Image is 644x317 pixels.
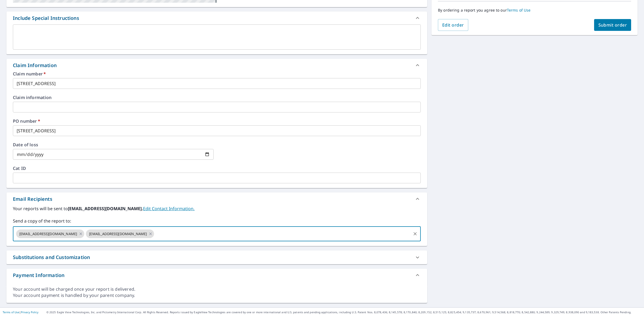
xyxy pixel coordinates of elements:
[6,269,427,282] div: Payment Information
[16,231,80,236] span: [EMAIL_ADDRESS][DOMAIN_NAME]
[438,8,631,13] p: By ordering a report you agree to our
[46,310,641,314] p: © 2025 Eagle View Technologies, Inc. and Pictometry International Corp. All Rights Reserved. Repo...
[442,22,464,28] span: Edit order
[86,229,154,238] div: [EMAIL_ADDRESS][DOMAIN_NAME]
[13,72,421,76] label: Claim number
[13,272,64,279] div: Payment Information
[143,206,195,212] a: EditContactInfo
[13,143,214,147] label: Date of loss
[13,119,421,123] label: PO number
[507,8,531,13] a: Terms of Use
[13,254,90,261] div: Substitutions and Customization
[13,205,421,212] label: Your reports will be sent to
[68,206,143,212] b: [EMAIL_ADDRESS][DOMAIN_NAME].
[13,286,421,292] div: Your account will be charged once your report is delivered.
[13,166,421,170] label: Cat ID
[411,230,419,238] button: Clear
[438,19,468,31] button: Edit order
[6,59,427,72] div: Claim Information
[6,250,427,264] div: Substitutions and Customization
[86,231,150,236] span: [EMAIL_ADDRESS][DOMAIN_NAME]
[6,192,427,205] div: Email Recipients
[13,292,421,298] div: Your account payment is handled by your parent company.
[21,310,38,314] a: Privacy Policy
[598,22,627,28] span: Submit order
[16,229,84,238] div: [EMAIL_ADDRESS][DOMAIN_NAME]
[13,195,52,203] div: Email Recipients
[13,14,79,22] div: Include Special Instructions
[594,19,631,31] button: Submit order
[3,311,38,314] p: |
[13,95,421,100] label: Claim information
[3,310,19,314] a: Terms of Use
[13,62,57,69] div: Claim Information
[13,218,421,224] label: Send a copy of the report to:
[6,12,427,24] div: Include Special Instructions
